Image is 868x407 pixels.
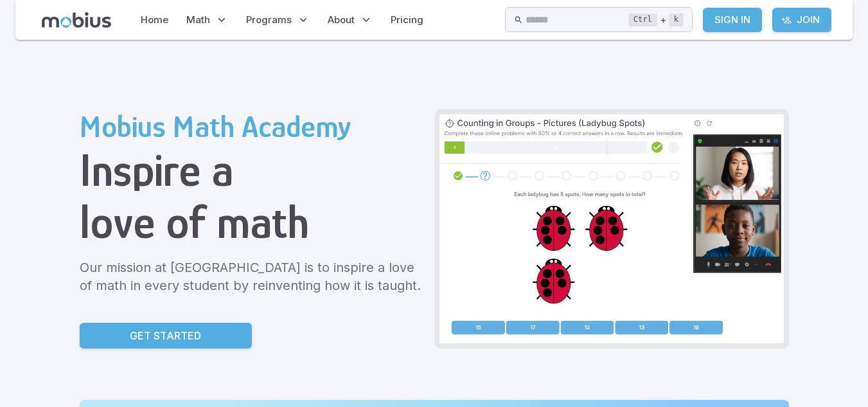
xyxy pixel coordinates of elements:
[80,196,424,248] h1: love of math
[387,5,427,35] a: Pricing
[80,323,252,348] a: Get Started
[439,114,784,343] img: Grade 2 Class
[328,13,355,27] span: About
[80,144,424,196] h1: Inspire a
[628,14,657,26] kbd: Ctrl
[669,14,684,26] kbd: k
[246,13,292,27] span: Programs
[80,258,424,294] p: Our mission at [GEOGRAPHIC_DATA] is to inspire a love of math in every student by reinventing how...
[186,13,210,27] span: Math
[130,328,201,343] p: Get Started
[703,8,762,32] a: Sign In
[628,12,684,28] div: +
[137,5,172,35] a: Home
[80,109,424,144] h2: Mobius Math Academy
[772,8,831,32] a: Join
